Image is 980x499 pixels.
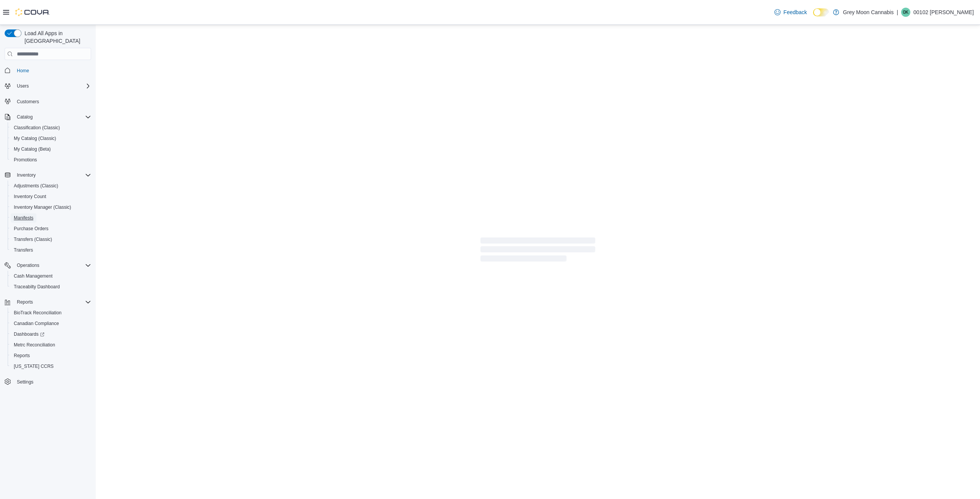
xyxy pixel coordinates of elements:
[14,342,55,348] span: Metrc Reconciliation
[14,320,59,327] span: Canadian Compliance
[901,8,910,17] div: 00102 Kristian Serna
[14,183,58,189] span: Adjustments (Classic)
[11,192,49,201] a: Inventory Count
[14,135,56,141] span: My Catalog (Classic)
[14,66,32,75] a: Home
[8,340,94,350] button: Metrc Reconciliation
[2,297,94,307] button: Reports
[11,362,91,371] span: Washington CCRS
[17,68,29,74] span: Home
[11,282,63,291] a: Traceabilty Dashboard
[17,114,33,120] span: Catalog
[14,125,60,131] span: Classification (Classic)
[14,310,62,316] span: BioTrack Reconciliation
[8,144,94,154] button: My Catalog (Beta)
[17,262,39,268] span: Operations
[17,379,33,385] span: Settings
[897,8,898,17] p: |
[8,245,94,255] button: Transfers
[14,261,42,270] button: Operations
[8,191,94,202] button: Inventory Count
[2,376,94,387] button: Settings
[14,81,32,91] button: Users
[11,245,91,255] span: Transfers
[913,8,974,17] p: 00102 [PERSON_NAME]
[11,145,91,154] span: My Catalog (Beta)
[17,99,39,105] span: Customers
[8,271,94,281] button: Cash Management
[11,181,61,190] a: Adjustments (Classic)
[11,224,52,233] a: Purchase Orders
[14,377,91,387] span: Settings
[8,307,94,318] button: BioTrack Reconciliation
[8,223,94,234] button: Purchase Orders
[11,155,40,164] a: Promotions
[14,65,91,75] span: Home
[5,62,91,407] nav: Complex example
[11,319,91,328] span: Canadian Compliance
[11,123,91,132] span: Classification (Classic)
[11,319,62,328] a: Canadian Compliance
[11,351,33,360] a: Reports
[2,96,94,107] button: Customers
[11,213,36,223] a: Manifests
[903,8,909,17] span: 0K
[8,350,94,361] button: Reports
[11,308,91,317] span: BioTrack Reconciliation
[2,170,94,180] button: Inventory
[14,171,91,180] span: Inventory
[14,236,52,242] span: Transfers (Classic)
[14,112,36,122] button: Catalog
[11,340,58,349] a: Metrc Reconciliation
[8,133,94,144] button: My Catalog (Classic)
[8,202,94,213] button: Inventory Manager (Classic)
[2,260,94,271] button: Operations
[784,8,807,16] span: Feedback
[11,351,91,360] span: Reports
[8,281,94,292] button: Traceabilty Dashboard
[11,224,91,233] span: Purchase Orders
[11,181,91,190] span: Adjustments (Classic)
[2,112,94,122] button: Catalog
[8,329,94,340] a: Dashboards
[8,213,94,223] button: Manifests
[11,282,91,291] span: Traceabilty Dashboard
[14,363,54,369] span: [US_STATE] CCRS
[17,172,36,178] span: Inventory
[14,297,36,307] button: Reports
[14,261,91,270] span: Operations
[14,284,60,290] span: Traceabilty Dashboard
[14,247,33,253] span: Transfers
[480,239,595,263] span: Loading
[14,204,71,210] span: Inventory Manager (Classic)
[14,226,49,232] span: Purchase Orders
[14,297,91,307] span: Reports
[11,123,63,132] a: Classification (Classic)
[8,122,94,133] button: Classification (Classic)
[11,271,91,281] span: Cash Management
[11,134,91,143] span: My Catalog (Classic)
[11,155,91,164] span: Promotions
[771,5,810,20] a: Feedback
[8,318,94,329] button: Canadian Compliance
[2,65,94,76] button: Home
[14,273,52,279] span: Cash Management
[21,29,91,45] span: Load All Apps in [GEOGRAPHIC_DATA]
[14,331,44,337] span: Dashboards
[14,81,91,91] span: Users
[11,330,91,339] span: Dashboards
[11,213,91,223] span: Manifests
[11,203,91,212] span: Inventory Manager (Classic)
[11,192,91,201] span: Inventory Count
[14,171,39,180] button: Inventory
[11,245,36,255] a: Transfers
[11,340,91,349] span: Metrc Reconciliation
[17,83,29,89] span: Users
[14,97,42,106] a: Customers
[11,235,55,244] a: Transfers (Classic)
[14,353,30,359] span: Reports
[14,377,36,387] a: Settings
[11,235,91,244] span: Transfers (Classic)
[11,362,57,371] a: [US_STATE] CCRS
[8,154,94,165] button: Promotions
